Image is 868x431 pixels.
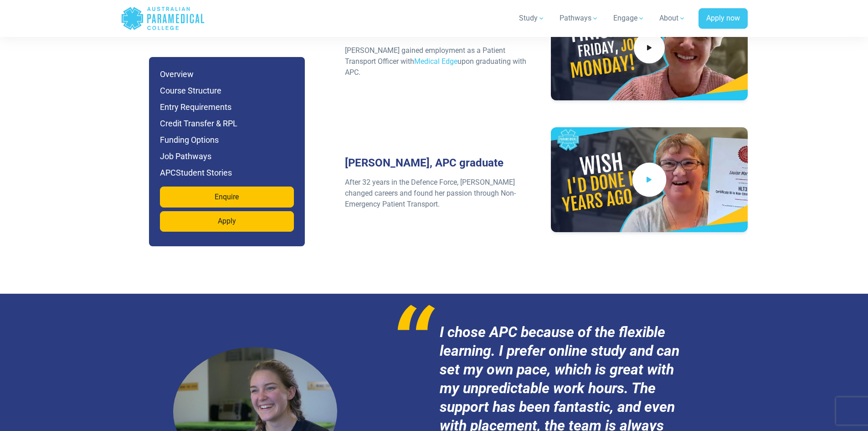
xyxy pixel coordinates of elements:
[345,45,531,78] p: [PERSON_NAME] gained employment as a Patient Transport Officer with upon graduating with APC.
[339,156,536,170] h3: [PERSON_NAME], APC graduate
[121,4,205,33] a: Australian Paramedical College
[414,57,457,66] a: Medical Edge
[699,8,748,29] a: Apply now
[554,5,604,31] a: Pathways
[345,177,531,210] p: After 32 years in the Defence Force, [PERSON_NAME] changed careers and found her passion through ...
[608,5,650,31] a: Engage
[514,5,550,31] a: Study
[654,5,691,31] a: About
